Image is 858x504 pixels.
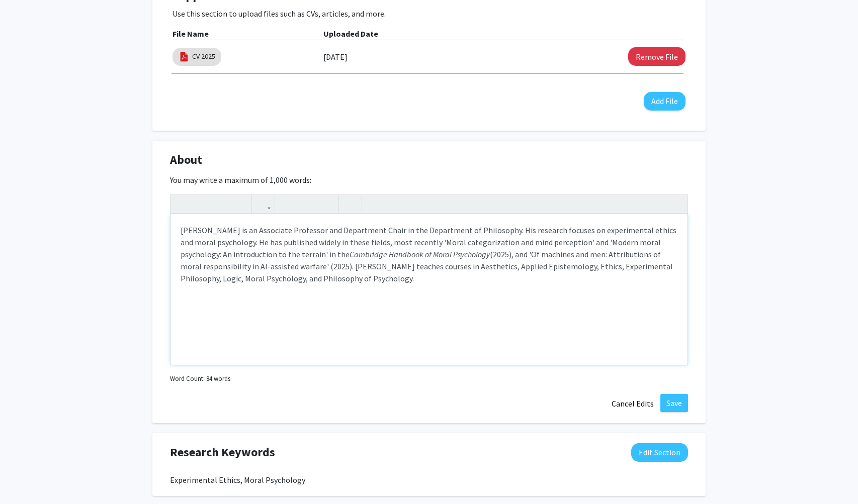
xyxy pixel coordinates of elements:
iframe: Chat [8,459,43,496]
small: Word Count: 84 words [170,374,230,383]
button: Cancel Edits [605,394,660,413]
button: Strong (Ctrl + B) [173,195,191,213]
img: pdf_icon.png [179,51,190,62]
label: You may write a maximum of 1,000 words: [170,174,311,186]
p: [PERSON_NAME] is an Associate Professor and Department Chair in the Department of Philosophy. His... [181,224,677,284]
button: Remove format [341,195,359,213]
button: Remove CV 2025 File [628,47,685,66]
button: Insert horizontal rule [365,195,382,213]
div: Note to users with screen readers: Please deactivate our accessibility plugin for this page as it... [170,214,688,365]
a: CV 2025 [192,51,215,62]
button: Insert Image [278,195,295,213]
em: Cambridge Handbook of Moral Psychology [350,249,490,259]
button: Superscript [214,195,231,213]
button: Fullscreen [667,195,685,213]
span: About [170,151,202,169]
button: Ordered list [318,195,336,213]
label: [DATE] [323,48,348,65]
div: Experimental Ethics, Moral Psychology [170,474,688,486]
button: Link [254,195,272,213]
b: Uploaded Date [323,29,378,39]
button: Save [660,394,688,412]
button: Add File [644,92,685,111]
b: File Name [173,29,209,39]
p: Use this section to upload files such as CVs, articles, and more. [173,8,685,20]
button: Subscript [231,195,249,213]
button: Unordered list [301,195,318,213]
button: Emphasis (Ctrl + I) [191,195,208,213]
button: Edit Research Keywords [631,443,688,462]
span: Research Keywords [170,443,275,461]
